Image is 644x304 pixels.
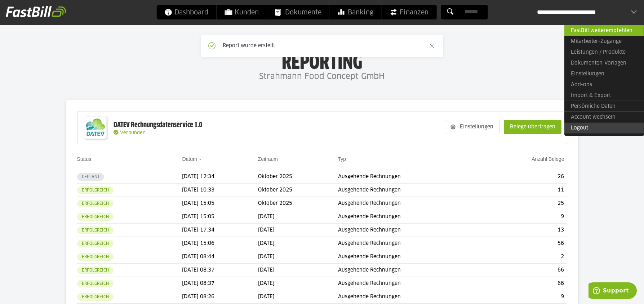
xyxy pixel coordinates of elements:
[484,237,567,250] td: 56
[338,264,484,277] td: Ausgehende Rechnungen
[258,290,338,304] td: [DATE]
[182,290,258,304] td: [DATE] 08:26
[564,25,644,36] a: FastBill weiterempfehlen
[484,224,567,237] td: 13
[390,5,428,19] span: Finanzen
[532,156,564,162] a: Anzahl Belege
[182,277,258,290] td: [DATE] 08:37
[564,111,644,123] a: Account wechseln
[182,197,258,210] td: [DATE] 15:05
[258,224,338,237] td: [DATE]
[564,90,644,101] a: Import & Export
[258,170,338,184] td: Oktober 2025
[504,120,561,134] sl-button: Belege übertragen
[338,170,484,184] td: Ausgehende Rechnungen
[6,6,66,17] img: fastbill_logo_white.png
[258,156,278,162] a: Zeitraum
[258,264,338,277] td: [DATE]
[114,120,202,130] div: DATEV Rechnungsdatenservice 1.0
[77,173,104,181] sl-badge: Geplant
[484,290,567,304] td: 9
[182,170,258,184] td: [DATE] 12:34
[120,131,146,135] span: Verbunden
[564,69,644,79] a: Einstellungen
[182,250,258,264] td: [DATE] 08:44
[258,250,338,264] td: [DATE]
[182,184,258,197] td: [DATE] 10:33
[275,5,321,19] span: Dokumente
[338,250,484,264] td: Ausgehende Rechnungen
[564,58,644,69] a: Dokumenten-Vorlagen
[77,226,114,234] sl-badge: Erfolgreich
[77,213,114,221] sl-badge: Erfolgreich
[77,240,114,247] sl-badge: Erfolgreich
[382,5,436,19] a: Finanzen
[446,120,499,134] sl-button: Einstellungen
[77,293,114,301] sl-badge: Erfolgreich
[338,184,484,197] td: Ausgehende Rechnungen
[77,253,114,261] sl-badge: Erfolgreich
[156,5,216,19] a: Dashboard
[77,156,92,162] a: Status
[182,210,258,224] td: [DATE] 15:05
[484,197,567,210] td: 25
[338,277,484,290] td: Ausgehende Rechnungen
[564,123,644,133] a: Logout
[484,170,567,184] td: 26
[484,277,567,290] td: 66
[338,224,484,237] td: Ausgehende Rechnungen
[77,280,114,287] sl-badge: Erfolgreich
[77,266,114,274] sl-badge: Erfolgreich
[338,5,373,19] span: Banking
[484,210,567,224] td: 9
[258,277,338,290] td: [DATE]
[338,156,346,162] a: Typ
[330,5,381,19] a: Banking
[77,200,114,207] sl-badge: Erfolgreich
[484,184,567,197] td: 11
[589,282,637,300] iframe: Öffnet ein Widget, in dem Sie weitere Informationen finden
[182,156,197,162] a: Datum
[258,237,338,250] td: [DATE]
[217,5,267,19] a: Kunden
[258,184,338,197] td: Oktober 2025
[338,210,484,224] td: Ausgehende Rechnungen
[564,101,644,112] a: Persönliche Daten
[267,5,329,19] a: Dokumente
[182,237,258,250] td: [DATE] 15:06
[258,197,338,210] td: Oktober 2025
[182,264,258,277] td: [DATE] 08:37
[164,5,208,19] span: Dashboard
[225,5,259,19] span: Kunden
[77,186,114,194] sl-badge: Erfolgreich
[484,250,567,264] td: 2
[81,113,110,142] img: DATEV-Datenservice Logo
[199,159,203,160] img: sort_desc.gif
[564,79,644,90] a: Add-ons
[484,264,567,277] td: 66
[338,237,484,250] td: Ausgehende Rechnungen
[338,290,484,304] td: Ausgehende Rechnungen
[182,224,258,237] td: [DATE] 17:34
[258,210,338,224] td: [DATE]
[338,197,484,210] td: Ausgehende Rechnungen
